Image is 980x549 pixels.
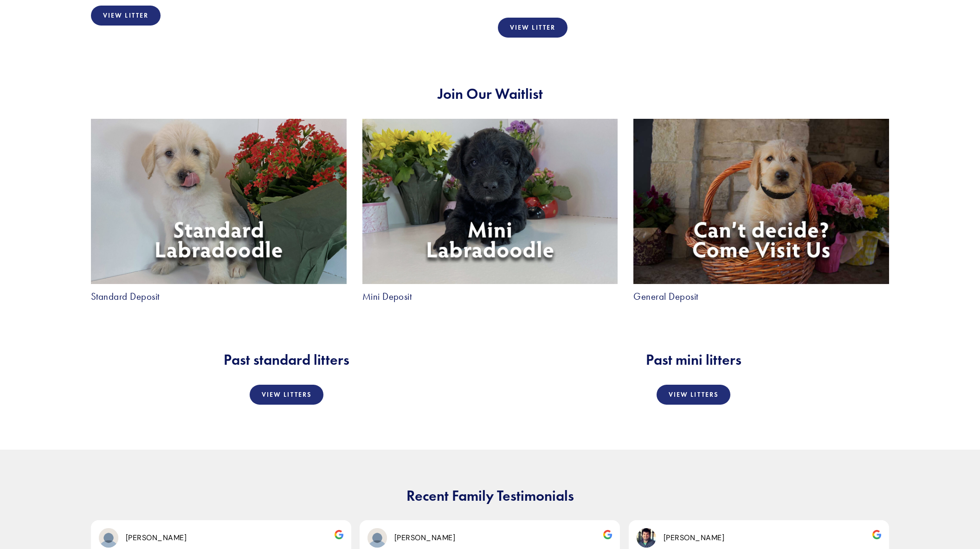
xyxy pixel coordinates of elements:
[91,487,889,504] h2: Recent Family Testimonials
[91,85,889,103] h2: Join Our Waitlist
[498,18,567,38] a: View Litter
[657,385,730,405] a: View Litters
[91,292,160,302] a: Standard Deposit
[91,119,347,284] img: Standard Deposit
[633,292,698,302] a: General Deposit
[498,351,889,368] h2: Past mini litters
[250,385,323,405] a: View Litters
[362,119,618,284] img: Mini Deposit
[362,292,412,302] a: Mini Deposit
[91,351,482,368] h2: Past standard litters
[91,6,161,26] a: View Litter
[633,119,889,284] img: General Deposit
